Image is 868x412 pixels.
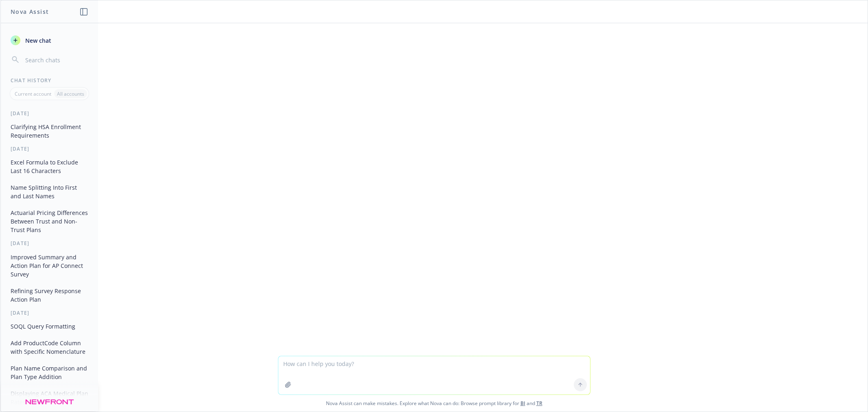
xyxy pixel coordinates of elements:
[7,156,92,178] button: Excel Formula to Exclude Last 16 Characters
[4,395,864,412] span: Nova Assist can make mistakes. Explore what Nova can do: Browse prompt library for and
[7,336,92,358] button: Add ProductCode Column with Specific Nomenclature
[520,400,525,407] a: BI
[7,284,92,306] button: Refining Survey Response Action Plan
[7,387,92,409] button: Displaying ACA Medical Plan Rates Order
[7,206,92,237] button: Actuarial Pricing Differences Between Trust and Non-Trust Plans
[1,309,98,316] div: [DATE]
[1,240,98,247] div: [DATE]
[1,77,98,84] div: Chat History
[24,36,51,45] span: New chat
[7,120,92,142] button: Clarifying HSA Enrollment Requirements
[15,90,51,97] p: Current account
[24,54,88,66] input: Search chats
[536,400,542,407] a: TR
[1,145,98,152] div: [DATE]
[1,110,98,117] div: [DATE]
[7,320,92,333] button: SOQL Query Formatting
[57,90,84,97] p: All accounts
[11,7,49,16] h1: Nova Assist
[7,362,92,384] button: Plan Name Comparison and Plan Type Addition
[7,33,92,48] button: New chat
[7,181,92,203] button: Name Splitting Into First and Last Names
[7,250,92,281] button: Improved Summary and Action Plan for AP Connect Survey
